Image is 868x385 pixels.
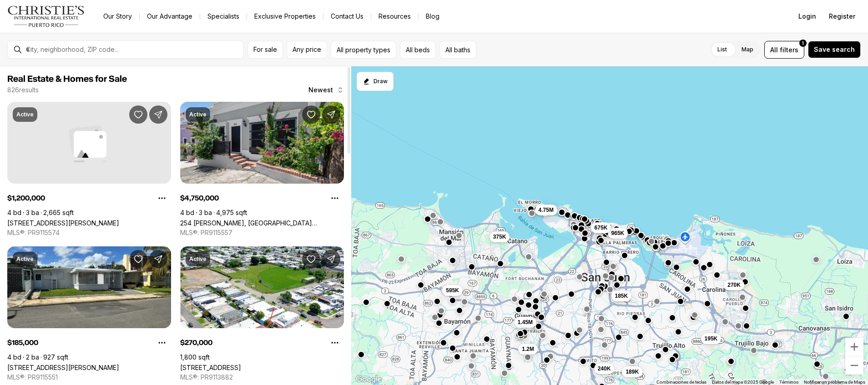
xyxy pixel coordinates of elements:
span: Register [829,13,855,20]
button: Contact Us [323,10,371,23]
button: Login [793,7,822,25]
span: 1.45M [518,319,533,326]
a: 56 CALLE, SAN JUAN PR, 00921 [7,364,119,371]
button: Newest [303,81,349,99]
button: Property options [326,189,344,207]
span: Real Estate & Homes for Sale [7,75,127,84]
span: 1 [802,40,804,47]
button: 189K [622,366,642,377]
button: All baths [439,41,476,59]
img: logo [7,5,85,27]
label: List [710,41,734,58]
span: 675K [595,224,608,231]
button: Save Property: 63 PRINCIPE RAINERO [129,105,147,124]
button: 595K [442,285,463,296]
span: Newest [308,86,333,94]
button: Property options [153,334,171,352]
p: 826 results [7,86,39,94]
span: 375K [493,233,506,240]
a: Notificar un problema de Maps [804,380,865,385]
button: Share Property [149,105,167,124]
span: All [770,45,778,55]
button: For sale [247,41,283,59]
button: Register [823,7,861,25]
p: Active [189,255,207,263]
a: 63 PRINCIPE RAINERO, GUAYNABO PR, 00969 [7,219,119,227]
span: Any price [293,46,321,53]
span: Save search [814,46,855,53]
a: Our Story [96,10,139,23]
button: Property options [326,334,344,352]
p: Active [189,111,207,118]
button: Property options [153,189,171,207]
a: 254 NORZAGARAY, SAN JUAN PR, 00901 [180,219,344,227]
span: For sale [253,46,277,53]
button: 965K [608,228,628,239]
p: Active [16,255,34,263]
span: 240K [598,365,611,372]
a: Specialists [200,10,247,23]
span: filters [780,45,798,55]
button: 240K [594,363,615,374]
span: 185K [615,292,628,300]
span: Login [798,13,816,20]
button: 1.2M [518,344,538,355]
button: Allfilters1 [764,41,804,59]
button: 270K [724,280,744,290]
a: Exclusive Properties [247,10,323,23]
a: Calle 26 S7, CAROLINA PR, 00983 [180,364,241,371]
button: All property types [331,41,396,59]
span: Datos del mapa ©2025 Google [712,380,774,385]
span: 1.2M [522,345,534,353]
button: Share Property [149,250,167,268]
span: 195K [705,335,718,342]
button: All beds [400,41,436,59]
button: 375K [490,231,510,242]
button: Save Property: 254 NORZAGARAY [302,105,320,124]
span: 4.75M [539,206,554,214]
button: 195K [701,333,722,344]
button: Save Property: 56 CALLE [129,250,147,268]
span: 595K [446,287,459,294]
button: Start drawing [357,72,394,91]
a: Resources [371,10,418,23]
button: Any price [287,41,327,59]
button: Ampliar [845,338,863,356]
label: Map [734,41,761,58]
span: 270K [727,281,741,289]
a: Blog [419,10,447,23]
a: Our Advantage [140,10,200,23]
a: Términos [779,380,798,385]
button: Save search [808,41,861,58]
button: 185K [611,290,632,301]
p: Active [16,111,34,118]
button: 4.75M [535,205,557,215]
span: 189K [626,368,639,375]
button: 675K [591,222,611,233]
span: 965K [611,230,625,237]
button: Save Property: Calle 26 S7 [302,250,320,268]
button: Share Property [322,105,340,124]
button: 1.45M [514,317,536,328]
button: Share Property [322,250,340,268]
